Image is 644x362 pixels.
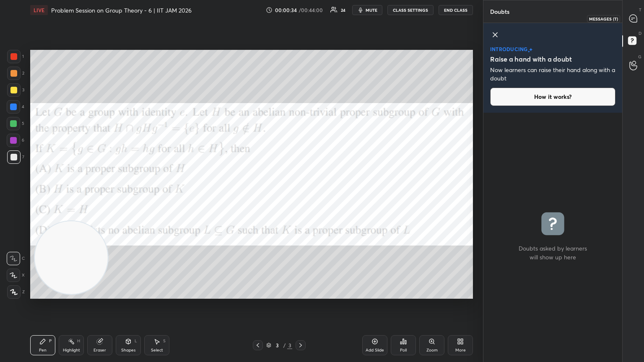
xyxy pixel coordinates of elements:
button: How it works? [490,88,615,106]
div: More [455,348,466,352]
p: Doubts [483,0,516,23]
div: Poll [400,348,407,352]
div: Highlight [63,348,80,352]
div: Add Slide [366,348,384,352]
div: L [135,339,137,343]
div: Messages (T) [587,15,620,23]
div: / [283,343,286,348]
div: H [77,339,80,343]
div: 3 [287,341,292,349]
div: P [49,339,52,343]
div: C [7,252,25,265]
span: mute [366,7,377,13]
div: 7 [7,150,24,164]
div: 2 [7,67,24,80]
div: 3 [273,343,281,348]
div: Pen [39,348,47,352]
div: Select [151,348,163,352]
p: D [639,30,641,36]
div: 4 [7,100,24,114]
div: Zoom [426,348,438,352]
h5: Raise a hand with a doubt [490,54,572,64]
button: End Class [439,5,473,15]
p: introducing [490,47,528,52]
div: 24 [341,8,345,12]
img: large-star.026637fe.svg [529,48,532,52]
h4: Problem Session on Group Theory - 6 | IIT JAM 2026 [51,6,192,14]
div: S [163,339,166,343]
div: Z [7,285,25,299]
button: mute [352,5,382,15]
img: small-star.76a44327.svg [528,50,530,53]
button: CLASS SETTINGS [387,5,434,15]
div: Shapes [121,348,135,352]
div: 3 [7,83,24,97]
div: LIVE [30,5,48,15]
div: 6 [7,134,24,147]
div: 1 [7,50,24,63]
div: 5 [7,117,24,130]
div: Eraser [93,348,106,352]
p: T [639,7,641,13]
p: G [638,54,641,60]
div: X [7,269,25,282]
p: Now learners can raise their hand along with a doubt [490,66,615,83]
div: grid [483,113,622,362]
